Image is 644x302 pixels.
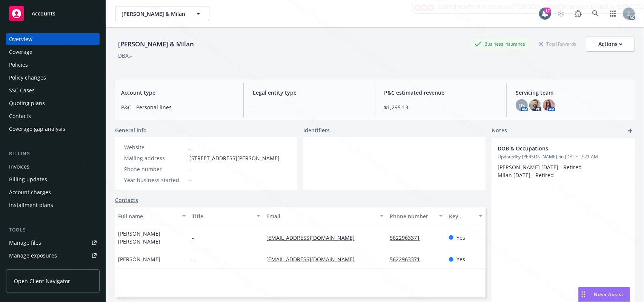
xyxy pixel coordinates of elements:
div: Billing updates [9,173,47,185]
a: [EMAIL_ADDRESS][DOMAIN_NAME] [266,256,361,263]
img: photo [543,99,555,111]
div: Account charges [9,186,51,198]
span: Legal entity type [253,89,366,97]
div: Drag to move [579,287,588,302]
a: Contacts [6,110,100,122]
a: 5622963371 [390,256,426,263]
span: $1,295.13 [384,103,498,111]
span: [STREET_ADDRESS][PERSON_NAME] [189,154,280,162]
div: Total Rewards [535,39,580,49]
div: DBA: - [118,52,132,60]
div: Year business started [124,176,186,184]
span: General info [115,126,147,134]
div: Title [192,212,252,220]
a: Policies [6,59,100,71]
div: Billing [6,150,100,158]
a: SSC Cases [6,84,100,97]
a: Overview [6,33,100,45]
a: Invoices [6,161,100,173]
a: Manage files [6,237,100,249]
button: Full name [115,207,189,225]
div: Actions [598,37,622,51]
div: Policy changes [9,72,46,84]
a: Billing updates [6,173,100,185]
div: Tools [6,226,100,234]
img: photo [529,99,541,111]
a: Start snowing [553,6,569,21]
p: [PERSON_NAME] [DATE] - Retired Milan [DATE] - Retired [498,163,629,179]
a: Policy changes [6,72,100,84]
div: Coverage [9,46,32,58]
span: Account type [121,89,234,97]
a: Installment plans [6,199,100,211]
span: DS [518,101,525,109]
div: Policies [9,59,28,71]
span: DOB & Occupations [498,144,609,152]
span: Yes [456,234,465,242]
span: [PERSON_NAME] [PERSON_NAME] [118,230,186,245]
span: - [192,255,194,263]
a: Manage certificates [6,262,100,274]
div: Invoices [9,161,29,173]
div: Mailing address [124,154,186,162]
span: Updated by [PERSON_NAME] on [DATE] 7:21 AM [498,153,629,160]
a: Coverage gap analysis [6,123,100,135]
div: Contacts [9,110,31,122]
a: Manage exposures [6,250,100,262]
div: Manage files [9,237,41,249]
span: Open Client Navigator [14,277,70,285]
div: Business Insurance [471,39,529,49]
div: Phone number [124,165,186,173]
div: Website [124,143,186,151]
span: Notes [492,126,507,135]
button: Title [189,207,263,225]
button: Phone number [387,207,446,225]
button: Actions [586,37,635,52]
a: Contacts [115,196,138,204]
span: Accounts [32,11,55,17]
div: Phone number [390,212,435,220]
span: P&C estimated revenue [384,89,498,97]
div: Quoting plans [9,97,45,109]
button: Key contact [446,207,486,225]
div: SSC Cases [9,84,35,97]
a: add [626,126,635,135]
span: Nova Assist [594,291,624,297]
button: [PERSON_NAME] & Milan [115,6,209,21]
div: Manage exposures [9,250,57,262]
button: Email [263,207,387,225]
div: [PERSON_NAME] & Milan [115,39,197,49]
a: Coverage [6,46,100,58]
span: [PERSON_NAME] & Milan [121,10,187,18]
div: Manage certificates [9,262,58,274]
span: Servicing team [516,89,629,97]
button: Nova Assist [578,287,630,302]
div: Key contact [449,212,474,220]
a: Accounts [6,3,100,24]
div: Email [266,212,375,220]
a: Report a Bug [571,6,586,21]
a: Switch app [606,6,621,21]
span: - [192,234,194,242]
div: DOB & OccupationsUpdatedby [PERSON_NAME] on [DATE] 7:21 AM[PERSON_NAME] [DATE] - Retired Milan [D... [492,138,635,185]
span: - [253,103,366,111]
span: [PERSON_NAME] [118,255,160,263]
div: Coverage gap analysis [9,123,65,135]
a: Search [588,6,603,21]
span: - [189,165,191,173]
a: - [189,144,191,151]
a: 5622963371 [390,234,426,241]
div: Installment plans [9,199,53,211]
span: Identifiers [303,126,330,134]
a: Account charges [6,186,100,198]
a: [EMAIL_ADDRESS][DOMAIN_NAME] [266,234,361,241]
div: Full name [118,212,178,220]
span: - [189,176,191,184]
a: Quoting plans [6,97,100,109]
div: Overview [9,33,32,45]
span: Yes [456,255,465,263]
div: 17 [544,8,551,14]
span: P&C - Personal lines [121,103,234,111]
